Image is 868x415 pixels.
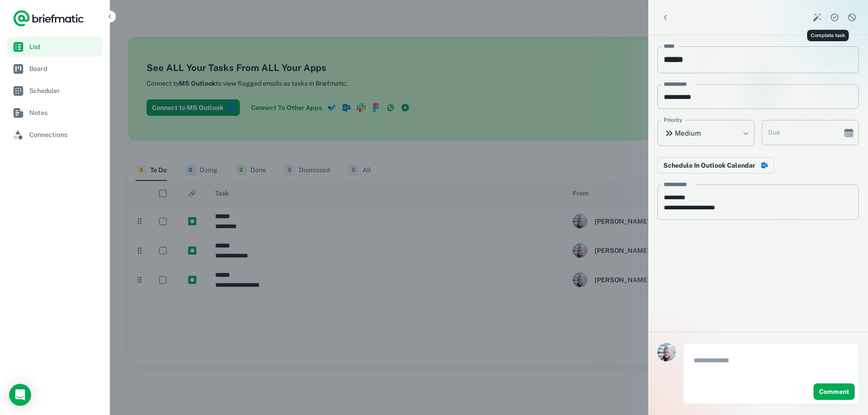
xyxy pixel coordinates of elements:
a: Notes [7,103,102,123]
button: Smart Action [810,11,824,24]
button: Back [657,9,674,26]
a: Logo [13,9,84,27]
div: Medium [657,120,754,146]
label: Priority [664,116,683,124]
span: Board [29,64,98,74]
span: Notes [29,108,98,118]
button: Complete task [828,11,841,24]
a: Connections [7,125,102,145]
button: Choose date [840,124,858,142]
a: Scheduler [7,81,102,101]
div: Open Intercom Messenger [9,384,31,406]
button: Dismiss task [845,11,859,24]
img: David Hall [657,343,676,361]
div: Complete task [807,30,849,41]
a: Board [7,59,102,79]
div: scrollable content [648,35,868,332]
span: Scheduler [29,86,98,96]
button: Comment [814,383,855,400]
span: Connections [29,130,98,140]
span: List [29,42,98,52]
button: Connect to Microsoft Outlook Calendar to reserve time in your schedule to complete this work [657,157,774,174]
a: List [7,37,102,57]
